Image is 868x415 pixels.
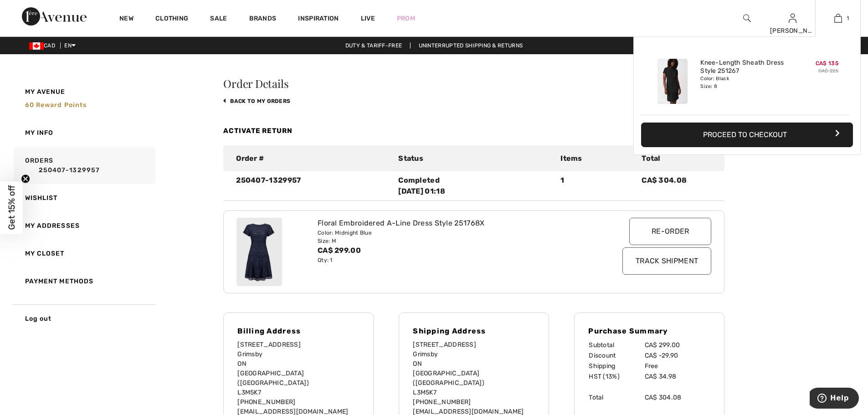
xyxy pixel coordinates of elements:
a: Log out [12,304,155,333]
a: 250407-1329957 [25,165,153,175]
img: 1ère Avenue [22,7,87,26]
div: Color: Midnight Blue [318,229,590,237]
a: back to My Orders [223,98,290,104]
s: CA$ 225 [818,68,838,74]
a: New [119,15,134,24]
a: Orders [12,147,155,184]
td: HST (13%) [588,371,644,382]
img: My Info [789,13,796,24]
h4: Billing Address [237,327,360,335]
a: Activate Return [223,127,293,135]
td: CA$ 304.08 [644,392,711,403]
td: Shipping [588,361,644,371]
img: search the website [743,13,751,24]
div: [PERSON_NAME] [770,26,815,36]
div: Floral Embroidered A-Line Dress Style 251768X [318,218,590,229]
td: Free [644,361,711,371]
div: Completed [DATE] 01:18 [398,175,550,197]
button: Proceed to Checkout [641,123,853,147]
img: Knee-Length Sheath Dress Style 251267 [657,59,688,104]
td: Total [588,392,644,403]
a: My Closet [12,240,155,267]
span: My Avenue [25,87,66,97]
img: My Bag [834,13,842,24]
span: Get 15% off [6,185,17,230]
div: Size: M [318,237,590,245]
a: Wishlist [12,184,155,212]
input: Track Shipment [622,247,711,275]
a: Brands [249,15,277,24]
a: Clothing [155,15,188,24]
a: My Info [12,119,155,147]
span: CA$ 135 [816,60,838,67]
td: CA$ -29.90 [644,350,711,361]
h4: Shipping Address [413,327,535,335]
span: Inspiration [298,15,339,24]
a: Sale [210,15,227,24]
span: 60 Reward points [25,101,87,109]
td: CA$ 34.98 [644,371,711,382]
a: 1 [816,13,860,24]
iframe: Opens a widget where you can find more information [810,388,859,410]
h4: Purchase Summary [588,327,710,335]
td: Subtotal [588,340,644,350]
div: Qty: 1 [318,256,590,264]
a: Live [361,14,375,23]
div: Color: Black Size: 8 [700,75,790,90]
div: Status [393,153,555,164]
div: CA$ 299.00 [318,245,590,256]
td: CA$ 299.00 [644,340,711,350]
h3: Order Details [223,78,724,89]
div: Order # [231,153,393,164]
a: Prom [397,14,415,23]
button: Close teaser [21,174,30,183]
div: Items [555,153,636,164]
div: 1 [555,175,636,197]
a: My Addresses [12,212,155,240]
div: 250407-1329957 [231,175,393,197]
span: EN [64,42,76,49]
img: Canadian Dollar [29,42,44,50]
input: Re-order [629,218,711,245]
a: Knee-Length Sheath Dress Style 251267 [700,59,790,75]
img: joseph-ribkoff-dresses-jumpsuits-midnight-blue_251768X_1_1af7_search.jpg [236,218,282,286]
td: Discount [588,350,644,361]
span: 1 [847,14,849,22]
a: Sign In [789,14,796,22]
span: CAD [29,42,59,49]
a: Payment Methods [12,267,155,295]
